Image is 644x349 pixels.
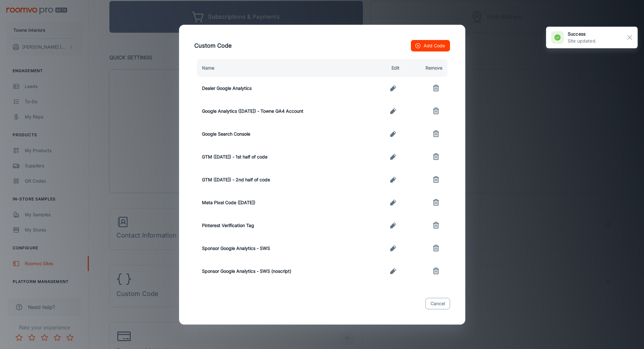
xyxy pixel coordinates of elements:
[194,59,370,77] th: Name
[568,30,597,37] h6: success
[194,191,370,214] td: Meta Pixel Code ([DATE])
[194,260,370,283] td: Sponsor Google Analytics - SWS (noscript)
[405,59,450,77] th: Remove
[568,37,597,44] p: Site updated.
[187,32,458,59] h2: Custom Code
[194,100,370,123] td: Google Analytics ([DATE]) - Towne GA4 Account
[194,214,370,237] td: Pinterest Verification Tag
[194,77,370,100] td: Dealer Google Analytics
[426,298,450,309] button: Cancel
[369,59,404,77] th: Edit
[194,168,370,191] td: GTM ([DATE]) - 2nd half of code
[194,145,370,168] td: GTM ([DATE]) - 1st half of code
[194,237,370,260] td: Sponsor Google Analytics - SWS
[411,40,450,51] button: Add Code
[194,123,370,145] td: Google Search Console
